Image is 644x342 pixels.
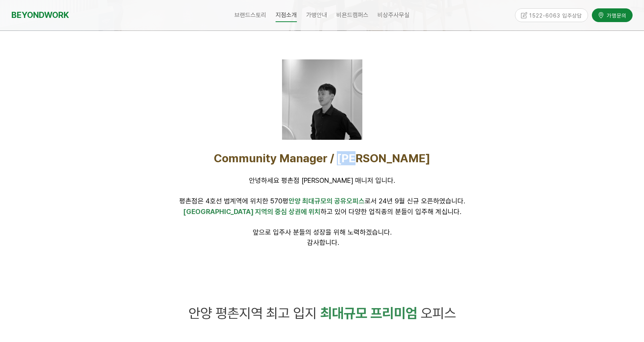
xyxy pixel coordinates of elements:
[301,6,332,25] a: 가맹안내
[249,176,395,184] span: 안녕하세요 평촌점 [PERSON_NAME] 매니저 입니다.
[214,151,430,165] span: Community Manager / [PERSON_NAME]
[592,8,633,22] a: 가맹문의
[378,11,410,19] span: 비상주사무실
[332,6,373,25] a: 비욘드캠퍼스
[230,6,271,25] a: 브랜드스토리
[604,11,626,19] span: 가맹문의
[11,8,69,22] a: BEYONDWORK
[344,305,418,321] strong: 규모 프리미엄
[307,238,339,246] span: 감사합니다.
[320,305,344,321] strong: 최대
[276,9,297,22] span: 지점소개
[373,6,414,25] a: 비상주사무실
[183,208,320,216] span: [GEOGRAPHIC_DATA] 지역의 중심 상권에 위치
[271,6,301,25] a: 지점소개
[179,197,465,205] span: 평촌점은 4호선 범계역에 위치한 570평 로서 24년 9월 신규 오픈하였습니다.
[183,208,461,216] span: 하고 있어 다양한 업직종의 분들이 입주해 계십니다.
[188,305,317,321] span: 안양 평촌지역 최고 입지
[306,11,327,19] span: 가맹안내
[253,228,392,236] span: 앞으로 입주사 분들의 성장을 위해 노력하겠습니다.
[421,305,456,321] span: 오피스
[336,11,368,19] span: 비욘드캠퍼스
[234,11,266,19] span: 브랜드스토리
[289,197,365,205] span: 안양 최대규모의 공유오피스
